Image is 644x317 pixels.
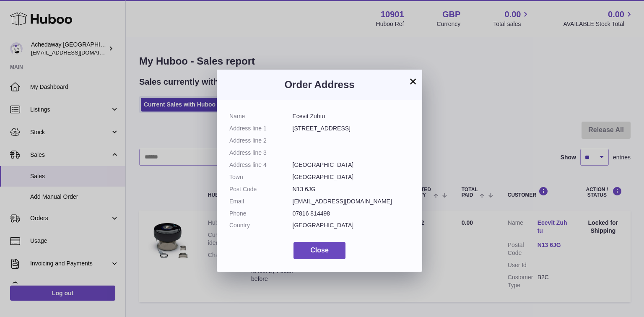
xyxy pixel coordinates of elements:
[229,125,293,133] dt: Address line 1
[229,221,293,229] dt: Country
[293,221,410,229] dd: [GEOGRAPHIC_DATA]
[293,197,410,205] dd: [EMAIL_ADDRESS][DOMAIN_NAME]
[229,137,293,145] dt: Address line 2
[293,185,410,193] dd: N13 6JG
[293,173,410,181] dd: [GEOGRAPHIC_DATA]
[229,149,293,157] dt: Address line 3
[293,125,410,133] dd: [STREET_ADDRESS]
[293,161,410,169] dd: [GEOGRAPHIC_DATA]
[229,197,293,205] dt: Email
[310,247,329,254] span: Close
[229,173,293,181] dt: Town
[229,210,293,218] dt: Phone
[229,185,293,193] dt: Post Code
[408,76,418,86] button: ×
[229,161,293,169] dt: Address line 4
[229,78,410,91] h3: Order Address
[293,112,410,120] dd: Ecevit Zuhtu
[229,112,293,120] dt: Name
[293,210,410,218] dd: 07816 814498
[293,242,345,259] button: Close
